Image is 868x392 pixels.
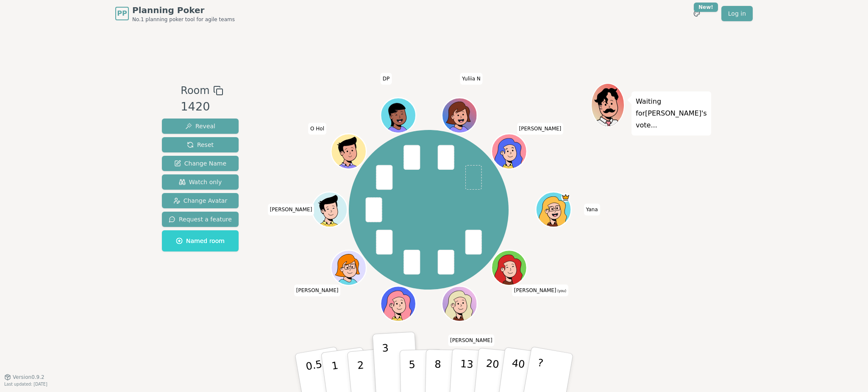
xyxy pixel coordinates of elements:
[179,178,222,186] span: Watch only
[460,73,483,85] span: Click to change your name
[185,122,215,130] span: Reveal
[308,123,326,135] span: Click to change your name
[13,374,45,381] span: Version 0.9.2
[115,4,235,23] a: PPPlanning PokerNo.1 planning poker tool for agile teams
[187,141,214,149] span: Reset
[517,123,564,135] span: Click to change your name
[173,196,228,205] span: Change Avatar
[448,334,495,346] span: Click to change your name
[512,284,568,296] span: Click to change your name
[132,16,235,23] span: No.1 planning poker tool for agile teams
[162,193,239,208] button: Change Avatar
[268,204,314,215] span: Click to change your name
[721,6,753,21] a: Log in
[162,230,239,251] button: Named room
[584,204,600,215] span: Click to change your name
[181,83,209,98] span: Room
[117,8,127,19] span: PP
[162,212,239,227] button: Request a feature
[561,193,570,202] span: Yana is the host
[382,342,391,388] p: 3
[689,6,704,21] button: New!
[162,137,239,152] button: Reset
[162,119,239,134] button: Reveal
[381,73,392,85] span: Click to change your name
[4,374,45,381] button: Version0.9.2
[694,3,718,12] div: New!
[636,96,707,131] p: Waiting for [PERSON_NAME] 's vote...
[556,289,567,293] span: (you)
[162,174,239,190] button: Watch only
[162,156,239,171] button: Change Name
[169,215,232,224] span: Request a feature
[294,284,341,296] span: Click to change your name
[176,237,225,245] span: Named room
[174,159,226,168] span: Change Name
[181,98,223,116] div: 1420
[492,251,526,284] button: Click to change your avatar
[4,382,47,386] span: Last updated: [DATE]
[132,4,235,16] span: Planning Poker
